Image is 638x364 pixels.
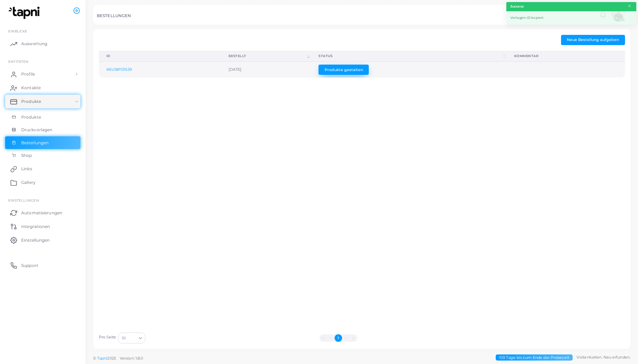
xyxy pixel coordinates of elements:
div: Erstellt [229,54,306,58]
a: Shop [5,149,80,162]
span: Auswertung [21,41,47,47]
span: Automatisierungen [21,210,62,216]
span: Support [21,262,38,269]
span: ENTITÄTEN [8,59,28,64]
span: © [93,355,143,361]
span: Profile [21,71,35,77]
a: Bestellungen [5,136,80,149]
span: Kontakte [21,85,41,91]
span: Links [21,166,32,172]
span: Visitenkarten. Neu erfunden. [576,354,630,360]
label: Pro Seite [99,335,116,340]
span: EINBLICKE [8,29,27,33]
span: Neue Bestellung aufgeben [567,37,619,42]
span: Einstellungen [21,237,50,243]
a: Druckvorlagen [5,123,80,136]
button: Go to page 1 [335,334,342,342]
span: Shop [21,152,32,159]
button: Produkte gestalten [318,65,369,75]
span: 2025 [107,355,116,361]
a: #EU581131539 [106,67,132,72]
a: Integrationen [5,219,80,233]
span: Integrationen [21,224,50,230]
a: Gallery [5,176,80,189]
a: Automatisierungen [5,206,80,219]
span: Einstellungen [8,198,39,202]
ul: Pagination [147,334,530,342]
a: Produkte [5,95,80,108]
span: Produkte [21,98,41,105]
span: 103 Tage bis zum Ende der Probezeit [496,354,573,361]
a: Tapni [97,356,107,361]
span: Gallery [21,179,36,186]
a: Kontakte [5,81,80,95]
span: 10 [122,335,126,342]
a: Support [5,258,80,272]
a: Produkte [5,111,80,124]
a: Profile [5,67,80,81]
div: ID [106,54,213,58]
span: Bestellungen [21,140,49,146]
div: Search for option [118,333,145,343]
input: Search for option [126,334,136,342]
div: Status [318,54,502,58]
span: Druckvorlagen [21,127,52,133]
h5: BESTELLUNGEN [97,13,131,18]
div: Vorlagen-ID kopiert [506,11,636,25]
div: Kommentar [514,54,617,58]
img: logo [6,6,44,19]
button: Close [627,2,632,10]
td: [DATE] [221,62,311,78]
span: Produkte [21,114,41,120]
button: Neue Bestellung aufgeben [561,35,625,45]
a: Auswertung [5,37,80,51]
a: Einstellungen [5,233,80,247]
strong: Success [510,4,524,9]
a: Links [5,162,80,176]
span: Version: 1.8.0 [120,356,143,361]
